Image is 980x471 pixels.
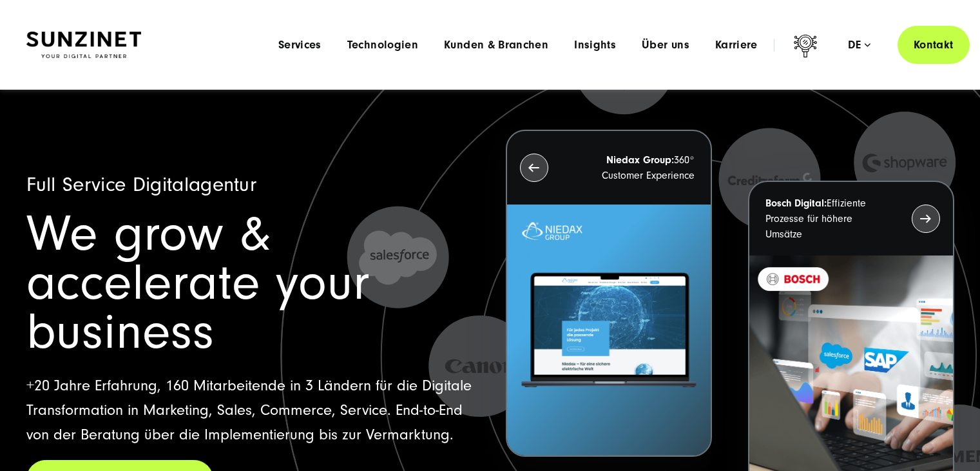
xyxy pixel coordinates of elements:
[26,210,475,357] h1: We grow & accelerate your business
[606,154,674,166] strong: Niedax Group:
[715,39,758,52] a: Karriere
[26,374,475,447] p: +20 Jahre Erfahrung, 160 Mitarbeitende in 3 Ländern für die Digitale Transformation in Marketing,...
[898,26,970,64] a: Kontakt
[507,205,711,456] img: Letztes Projekt von Niedax. Ein Laptop auf dem die Niedax Website geöffnet ist, auf blauem Hinter...
[26,173,257,196] span: Full Service Digitalagentur
[506,130,712,457] button: Niedax Group:360° Customer Experience Letztes Projekt von Niedax. Ein Laptop auf dem die Niedax W...
[642,39,689,52] a: Über uns
[444,39,548,52] a: Kunden & Branchen
[26,32,141,59] img: SUNZINET Full Service Digital Agentur
[765,197,827,209] strong: Bosch Digital:
[347,39,418,52] a: Technologien
[572,152,695,183] p: 360° Customer Experience
[848,39,870,52] div: de
[278,39,322,52] a: Services
[574,39,616,52] a: Insights
[765,195,889,242] p: Effiziente Prozesse für höhere Umsätze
